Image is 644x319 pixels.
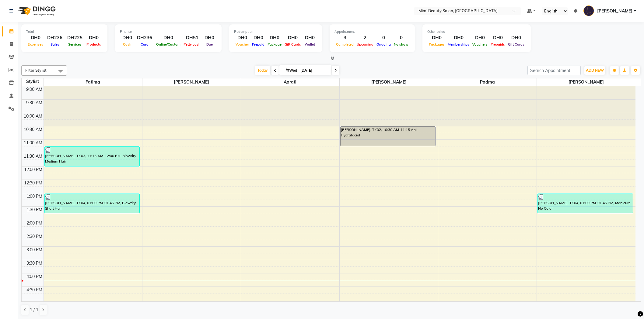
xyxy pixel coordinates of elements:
span: Voucher [234,42,250,46]
div: 11:30 AM [23,153,44,159]
span: Fatima [44,78,142,86]
span: Upcoming [355,42,375,46]
div: 10:00 AM [23,113,44,119]
div: Other sales [427,29,526,34]
div: 10:30 AM [23,126,44,133]
div: [PERSON_NAME], TK02, 10:30 AM-11:15 AM, Hydrafacial [341,127,435,146]
span: Expenses [26,42,45,46]
span: Packages [427,42,446,46]
span: [PERSON_NAME] [142,78,241,86]
span: Ongoing [375,42,392,46]
div: 12:30 PM [23,180,44,186]
div: DH225 [65,34,85,41]
div: 0 [392,34,410,41]
div: 1:30 PM [25,207,44,213]
span: Sales [49,42,61,46]
input: Search Appointment [527,66,581,75]
div: DH0 [202,34,217,41]
span: Filter Stylist [25,68,47,73]
span: Today [255,66,270,75]
input: 2025-09-03 [299,66,329,75]
div: DH0 [489,34,506,41]
div: [PERSON_NAME], TK03, 11:15 AM-12:00 PM, Blowdry Medium Hair [45,147,139,166]
div: 5:00 PM [25,300,44,307]
div: [PERSON_NAME], TK04, 01:00 PM-01:45 PM, Manicure No Color [538,194,633,213]
div: [PERSON_NAME], TK04, 01:00 PM-01:45 PM, Blowdry Short Hair [45,194,139,213]
span: Services [67,42,83,46]
span: Gift Cards [283,42,303,46]
div: Stylist [22,78,44,85]
div: DH0 [446,34,471,41]
div: DH0 [303,34,317,41]
div: 4:00 PM [25,273,44,280]
span: Petty cash [182,42,202,46]
div: 9:30 AM [25,100,44,106]
span: Prepaids [489,42,506,46]
span: Completed [334,42,355,46]
div: DH0 [506,34,526,41]
div: DH0 [26,34,45,41]
div: 2:30 PM [25,233,44,240]
div: 1:00 PM [25,193,44,200]
div: DH0 [234,34,250,41]
div: Appointment [334,29,410,34]
span: Padma [438,78,537,86]
div: DH0 [85,34,103,41]
span: [PERSON_NAME] [340,78,438,86]
span: Wed [284,68,299,73]
div: DH236 [135,34,155,41]
div: DH0 [427,34,446,41]
div: 3:00 PM [25,247,44,253]
div: DH0 [266,34,283,41]
span: 1 / 1 [30,307,38,313]
span: Cash [121,42,133,46]
span: Aarati [241,78,339,86]
div: DH0 [283,34,303,41]
div: 9:00 AM [25,86,44,93]
img: Loriene [583,5,594,16]
span: Card [139,42,150,46]
span: Wallet [303,42,317,46]
span: Memberships [446,42,471,46]
button: ADD NEW [584,66,605,75]
span: No show [392,42,410,46]
span: Products [85,42,103,46]
div: 3:30 PM [25,260,44,266]
div: DH0 [471,34,489,41]
div: 12:00 PM [23,166,44,173]
div: 2:00 PM [25,220,44,226]
span: Online/Custom [155,42,182,46]
span: Package [266,42,283,46]
div: 2 [355,34,375,41]
span: Vouchers [471,42,489,46]
div: Total [26,29,103,34]
div: Redemption [234,29,317,34]
div: Finance [120,29,217,34]
div: 0 [375,34,392,41]
div: DH0 [155,34,182,41]
div: DH0 [250,34,266,41]
div: 11:00 AM [23,140,44,146]
div: 4:30 PM [25,287,44,293]
div: DH0 [120,34,135,41]
div: 3 [334,34,355,41]
div: DH236 [45,34,65,41]
span: Prepaid [250,42,266,46]
span: ADD NEW [586,68,604,73]
span: Gift Cards [506,42,526,46]
img: logo [16,2,57,19]
span: [PERSON_NAME] [537,78,635,86]
span: Due [205,42,214,46]
div: DH51 [182,34,202,41]
span: [PERSON_NAME] [597,8,632,14]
